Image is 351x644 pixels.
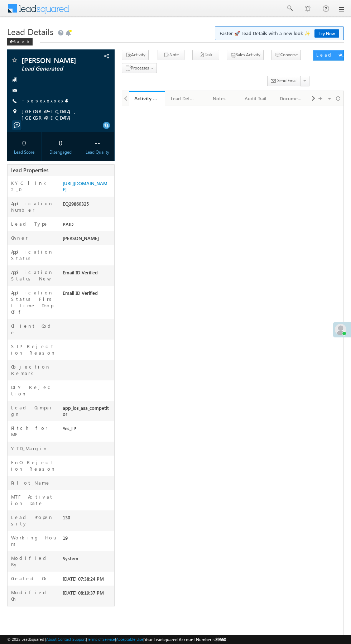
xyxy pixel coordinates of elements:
div: Documents [280,94,304,103]
button: Note [158,50,184,60]
span: [GEOGRAPHIC_DATA], [GEOGRAPHIC_DATA] [21,108,107,121]
div: Lead Score [9,149,39,155]
div: Lead Quality [82,149,112,155]
span: Lead Generated [21,65,87,72]
div: Lead Actions [316,52,347,58]
button: Sales Activity [227,50,264,60]
li: Lead Details [165,91,201,105]
button: Lead Actions [313,50,344,61]
div: 0 [9,136,39,149]
span: Faster 🚀 Lead Details with a new look ✨ [220,30,339,37]
a: Audit Trail [238,91,274,106]
a: Activity History [129,91,165,106]
div: -- [82,136,112,149]
label: Modified By [11,555,56,568]
span: Your Leadsquared Account Number is [144,637,226,642]
button: Activity [122,50,149,60]
button: Send Email [267,76,301,86]
div: 130 [61,514,114,524]
div: [DATE] 07:38:24 PM [61,575,114,585]
label: Created On [11,575,48,582]
a: Acceptable Use [116,637,143,641]
button: Task [192,50,219,60]
span: [PERSON_NAME] [21,57,87,64]
a: [URL][DOMAIN_NAME] [63,180,107,192]
label: Working Hours [11,534,56,547]
label: Pitch for MF [11,425,56,438]
label: Application Status New [11,269,56,282]
label: Application Status First time Drop Off [11,289,56,315]
div: EQ29860325 [61,200,114,210]
a: Back [7,38,36,44]
div: Back [7,38,33,45]
label: Lead Propensity [11,514,56,527]
label: Modified On [11,589,56,602]
li: Activity History [129,91,165,105]
label: Owner [11,235,28,241]
label: KYC link 2_0 [11,180,56,193]
div: Activity History [134,95,160,102]
div: 19 [61,534,114,544]
a: Documents [274,91,310,106]
label: MTF Activation Date [11,494,56,506]
label: STP Rejection Reason [11,343,56,356]
a: About [46,637,57,641]
span: Lead Details [7,26,53,37]
label: YTD_Margin [11,445,48,452]
label: Client Code [11,323,56,336]
div: PAID [61,221,114,231]
span: Lead Properties [10,167,48,174]
div: Disengaged [45,149,76,155]
a: Try Now [314,29,339,38]
span: Processes [131,65,149,71]
label: Lead Campaign [11,404,56,417]
div: Audit Trail [244,94,268,103]
a: Lead Details [165,91,201,106]
label: Pilot_Name [11,480,51,486]
a: Contact Support [58,637,86,641]
div: 0 [45,136,76,149]
a: +xx-xxxxxxxx45 [21,97,68,104]
a: Notes [201,91,237,106]
div: [DATE] 08:19:37 PM [61,589,114,599]
label: DIY Rejection [11,384,56,397]
div: Notes [207,94,231,103]
span: [PERSON_NAME] [63,235,99,241]
label: FnO Rejection Reason [11,459,56,472]
label: Lead Type [11,221,48,227]
div: Email ID Verified [61,289,114,299]
span: Send Email [277,77,298,84]
span: 39660 [215,637,226,642]
label: Application Number [11,200,56,213]
div: Lead Details [171,94,195,103]
div: Email ID Verified [61,269,114,279]
div: System [61,555,114,565]
button: Processes [122,63,157,73]
div: app_ios_asa_competitor [61,404,114,420]
a: Terms of Service [87,637,115,641]
label: Application Status [11,249,56,261]
label: Objection Remark [11,364,56,376]
span: © 2025 LeadSquared | | | | | [7,636,226,643]
button: Converse [271,50,301,60]
div: Yes_LP [61,425,114,435]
